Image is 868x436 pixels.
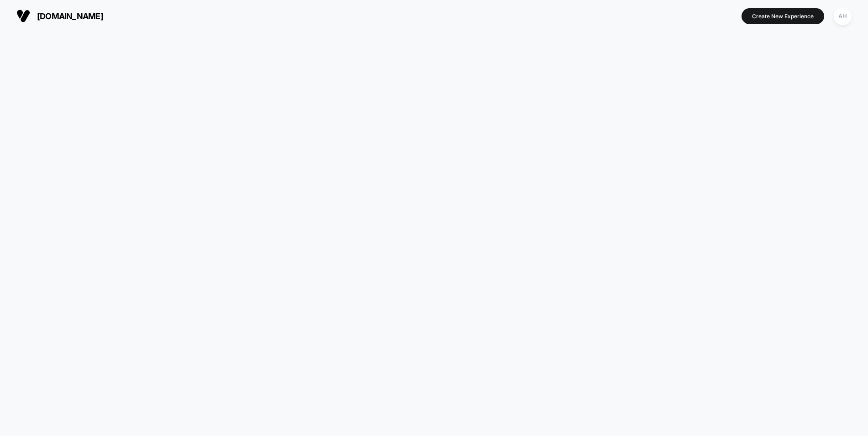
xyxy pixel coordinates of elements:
img: Visually logo [16,9,30,23]
button: AH [831,7,854,26]
div: AH [834,7,852,25]
button: [DOMAIN_NAME] [14,9,106,23]
span: [DOMAIN_NAME] [37,11,103,21]
button: Create New Experience [742,8,824,24]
